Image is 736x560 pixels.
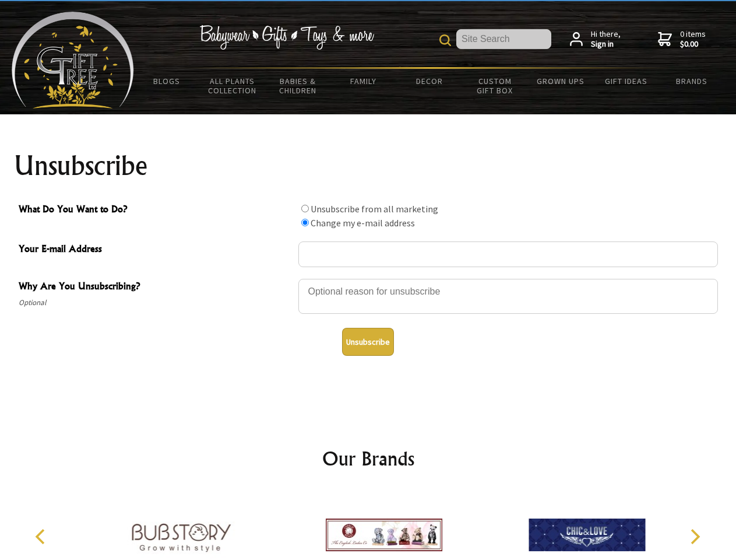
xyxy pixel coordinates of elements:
button: Unsubscribe [342,328,394,356]
span: Hi there, [591,29,621,50]
span: 0 items [680,29,706,50]
img: Babywear - Gifts - Toys & more [199,25,374,50]
span: What Do You Want to Do? [19,202,293,219]
a: Family [331,69,397,93]
input: What Do You Want to Do? [301,219,309,226]
a: BLOGS [134,69,200,93]
span: Optional [19,296,293,310]
a: All Plants Collection [200,69,266,103]
a: Custom Gift Box [462,69,528,103]
label: Unsubscribe from all marketing [311,203,438,215]
a: Babies & Children [265,69,331,103]
span: Your E-mail Address [19,242,293,258]
input: What Do You Want to Do? [301,205,309,212]
strong: $0.00 [680,39,706,50]
a: Gift Ideas [593,69,659,93]
span: Why Are You Unsubscribing? [19,279,293,296]
img: Babyware - Gifts - Toys and more... [12,12,134,108]
input: Your E-mail Address [298,242,718,267]
a: Decor [396,69,462,93]
h1: Unsubscribe [14,152,723,180]
textarea: Why Are You Unsubscribing? [298,279,718,314]
a: Hi there,Sign in [570,29,621,50]
img: product search [439,34,451,46]
h2: Our Brands [23,444,713,473]
strong: Sign in [591,39,621,50]
label: Change my e-mail address [311,217,415,229]
a: 0 items$0.00 [658,29,706,50]
button: Next [682,524,707,549]
a: Brands [659,69,725,93]
button: Previous [29,524,55,549]
a: Grown Ups [527,69,593,93]
input: Site Search [456,29,551,49]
